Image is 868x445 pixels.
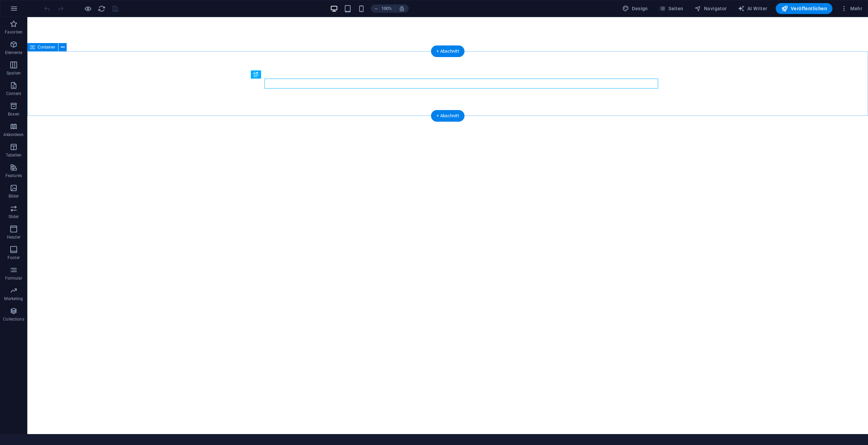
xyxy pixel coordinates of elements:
div: + Abschnitt [431,110,464,122]
p: Content [6,91,21,96]
p: Features [5,173,22,178]
p: Collections [3,316,24,322]
p: Slider [9,214,19,219]
button: Seiten [656,3,686,14]
button: Mehr [838,3,865,14]
p: Footer [8,255,20,260]
p: Spalten [6,70,21,76]
span: Veröffentlichen [781,5,827,12]
p: Bilder [9,193,19,199]
p: Favoriten [5,29,23,35]
button: Design [620,3,651,14]
p: Elemente [5,50,23,55]
span: Mehr [841,5,862,12]
p: Marketing [4,296,23,301]
div: Design (Strg+Alt+Y) [620,3,651,14]
i: Seite neu laden [98,5,106,13]
button: Navigator [692,3,730,14]
span: Container [38,45,55,49]
h6: 100% [381,4,392,13]
p: Boxen [8,111,19,117]
span: AI Writer [738,5,768,12]
div: + Abschnitt [431,45,464,57]
span: Design [622,5,648,12]
span: Seiten [659,5,683,12]
i: Bei Größenänderung Zoomstufe automatisch an das gewählte Gerät anpassen. [399,5,405,12]
p: Tabellen [6,152,22,158]
button: reload [97,4,106,13]
button: AI Writer [735,3,770,14]
button: 100% [371,4,395,13]
p: Header [7,234,21,240]
span: Navigator [694,5,727,12]
button: Veröffentlichen [776,3,832,14]
button: Klicke hier, um den Vorschau-Modus zu verlassen [84,4,92,13]
p: Formular [5,275,23,281]
p: Akkordeon [3,132,24,137]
